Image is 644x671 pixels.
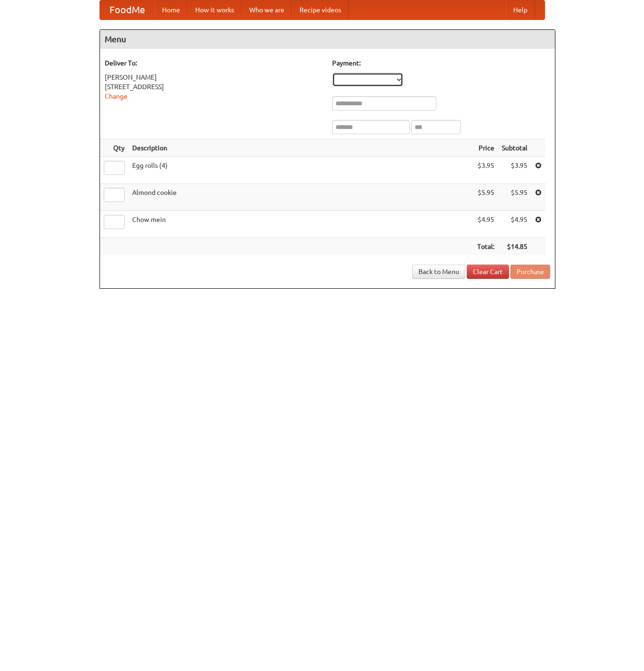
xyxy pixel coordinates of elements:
th: Subtotal [498,139,531,157]
h5: Deliver To: [105,58,323,68]
th: Description [128,139,473,157]
h5: Payment: [332,58,550,68]
div: [STREET_ADDRESS] [105,82,323,92]
th: Qty [100,139,128,157]
td: $5.95 [473,184,498,211]
td: Almond cookie [128,184,473,211]
td: $4.95 [473,211,498,238]
button: Purchase [510,265,550,279]
a: Who we are [242,0,292,19]
td: $3.95 [498,157,531,184]
a: Clear Cart [467,265,509,279]
a: Home [154,0,188,19]
h4: Menu [100,30,555,49]
th: $14.85 [498,238,531,256]
td: $5.95 [498,184,531,211]
th: Total: [473,238,498,256]
td: Egg rolls (4) [128,157,473,184]
td: $3.95 [473,157,498,184]
td: $4.95 [498,211,531,238]
td: Chow mein [128,211,473,238]
a: How it works [188,0,242,19]
div: [PERSON_NAME] [105,73,323,82]
a: Back to Menu [412,265,465,279]
a: Recipe videos [292,0,349,19]
a: Change [105,92,127,100]
a: Help [506,0,535,19]
a: FoodMe [100,0,154,19]
th: Price [473,139,498,157]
